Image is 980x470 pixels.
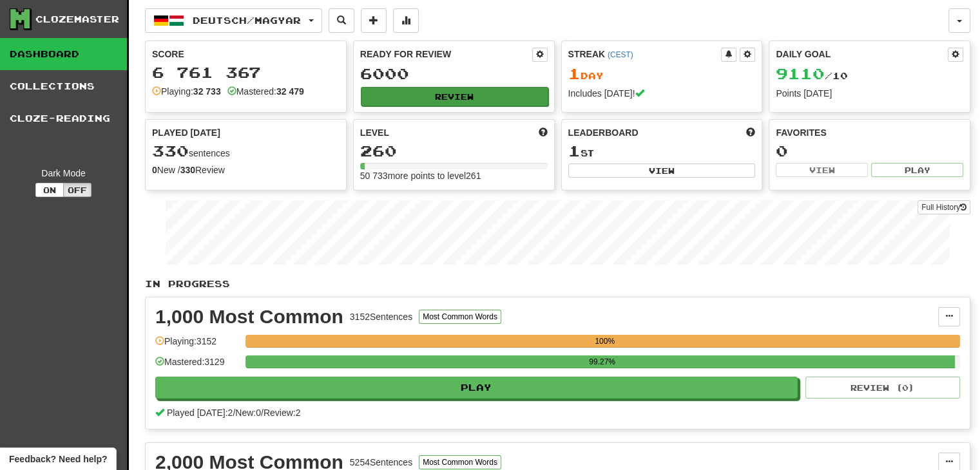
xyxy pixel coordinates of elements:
[608,50,633,59] a: (CEST)
[152,64,340,80] div: 6 761 367
[35,183,64,197] button: On
[776,87,963,100] div: Points [DATE]
[360,48,532,61] div: Ready for Review
[393,8,419,33] button: More stats
[568,66,756,82] div: Day
[152,142,189,160] span: 330
[568,143,756,160] div: st
[568,142,581,160] span: 1
[360,66,548,82] div: 6000
[249,355,955,368] div: 99.27%
[152,126,220,139] span: Played [DATE]
[350,456,412,469] div: 5254 Sentences
[193,15,301,26] span: Deutsch / Magyar
[776,163,868,177] button: View
[152,48,340,61] div: Score
[329,8,354,33] button: Search sentences
[155,355,239,377] div: Mastered: 3129
[360,169,548,182] div: 50 733 more points to level 261
[419,455,501,469] button: Most Common Words
[805,377,960,399] button: Review (0)
[155,377,798,399] button: Play
[261,408,264,418] span: /
[746,126,755,139] span: This week in points, UTC
[145,8,322,33] button: Deutsch/Magyar
[776,48,948,62] div: Daily Goal
[152,143,340,160] div: sentences
[180,165,195,175] strong: 330
[63,183,91,197] button: Off
[167,408,233,418] span: Played [DATE]: 2
[155,307,343,326] div: 1,000 Most Common
[264,408,301,418] span: Review: 2
[776,143,963,159] div: 0
[10,167,117,180] div: Dark Mode
[152,164,340,176] div: New / Review
[361,87,548,106] button: Review
[193,86,221,97] strong: 32 733
[776,70,848,81] span: / 10
[350,310,412,323] div: 3152 Sentences
[539,126,548,139] span: Score more points to level up
[360,126,389,139] span: Level
[568,48,722,61] div: Streak
[568,126,639,139] span: Leaderboard
[233,408,235,418] span: /
[568,64,581,82] span: 1
[361,8,387,33] button: Add sentence to collection
[568,87,756,100] div: Includes [DATE]!
[776,64,825,82] span: 9110
[35,13,119,26] div: Clozemaster
[918,200,970,214] a: Full History
[776,126,963,139] div: Favorites
[249,335,960,348] div: 100%
[419,310,501,324] button: Most Common Words
[155,335,239,356] div: Playing: 3152
[9,453,107,465] span: Open feedback widget
[871,163,963,177] button: Play
[152,165,157,175] strong: 0
[360,143,548,159] div: 260
[568,164,756,178] button: View
[276,86,304,97] strong: 32 479
[235,408,261,418] span: New: 0
[152,85,221,98] div: Playing:
[227,85,304,98] div: Mastered:
[145,277,970,290] p: In Progress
